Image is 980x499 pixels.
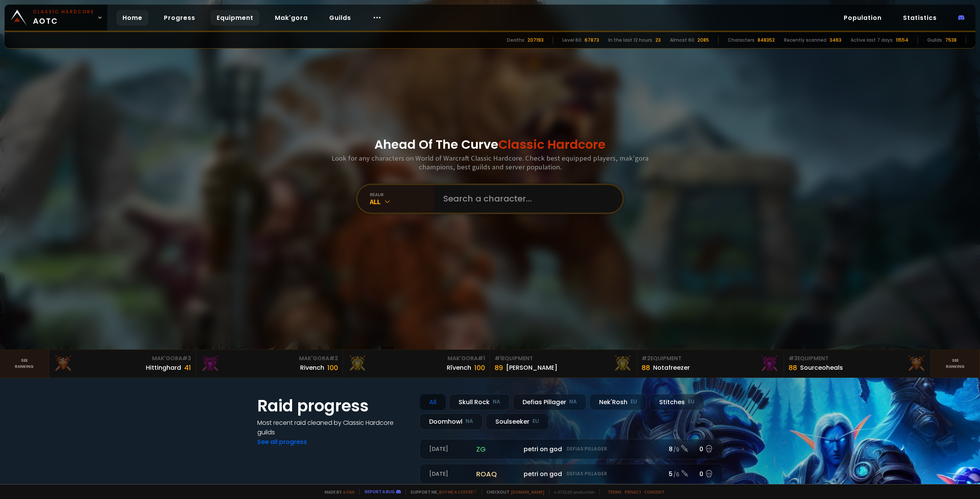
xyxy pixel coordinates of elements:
small: EU [688,398,694,406]
div: 207193 [528,37,544,44]
small: EU [630,398,637,406]
div: Equipment [495,354,632,362]
div: Doomhowl [420,413,483,430]
h4: Most recent raid cleaned by Classic Hardcore guilds [257,418,410,437]
span: # 2 [329,354,338,362]
div: Hittinghard [146,363,181,372]
a: Buy me a coffee [439,489,477,495]
span: # 2 [642,354,650,362]
a: Mak'Gora#2Rivench100 [196,350,343,377]
a: Classic HardcoreAOTC [5,5,107,31]
span: Checkout [482,489,544,495]
a: Report a bug [365,489,395,494]
small: NA [493,398,500,406]
a: a fan [343,489,354,495]
a: #3Equipment88Sourceoheals [784,350,931,377]
div: [PERSON_NAME] [506,363,557,372]
div: Deaths [507,37,524,44]
span: # 1 [495,354,502,362]
div: 848352 [758,37,775,44]
div: Sourceoheals [800,363,843,372]
div: Guilds [927,37,942,44]
span: # 1 [478,354,485,362]
div: Mak'Gora [348,354,485,362]
a: Mak'Gora#3Hittinghard41 [49,350,196,377]
span: # 3 [182,354,191,362]
div: realm [370,192,434,197]
div: 89 [495,362,503,373]
div: Notafreezer [653,363,690,372]
a: Equipment [211,10,260,26]
div: Level 60 [562,37,581,44]
div: 67873 [585,37,599,44]
span: Support me, [405,489,477,495]
h1: Raid progress [257,394,410,418]
small: NA [465,418,473,425]
a: [DATE]roaqpetri on godDefias Pillager5 /60 [420,464,723,484]
span: Made by [320,489,354,495]
a: #1Equipment89[PERSON_NAME] [490,350,637,377]
a: Home [116,10,149,26]
div: 7538 [945,37,957,44]
a: Statistics [897,10,943,26]
div: Nek'Rosh [590,394,647,410]
div: 41 [184,362,191,373]
div: Mak'Gora [54,354,191,362]
div: Soulseeker [486,413,549,430]
div: Almost 60 [670,37,694,44]
small: NA [569,398,577,406]
div: Mak'Gora [201,354,338,362]
a: [DOMAIN_NAME] [511,489,544,495]
div: All [420,394,446,410]
div: 88 [789,362,797,373]
a: Population [838,10,888,26]
div: All [370,197,434,206]
a: Privacy [625,489,641,495]
div: 2085 [697,37,709,44]
a: Guilds [323,10,357,26]
a: Consent [644,489,665,495]
div: 11554 [896,37,908,44]
div: 100 [327,362,338,373]
div: 88 [642,362,650,373]
h1: Ahead Of The Curve [374,135,606,154]
div: Characters [728,37,755,44]
a: Mak'gora [269,10,314,26]
div: Equipment [789,354,926,362]
small: Classic Hardcore [33,8,94,15]
div: Defias Pillager [513,394,586,410]
a: See all progress [257,437,307,446]
div: Skull Rock [449,394,510,410]
span: AOTC [33,8,94,27]
span: Classic Hardcore [498,136,606,153]
span: # 3 [789,354,797,362]
div: 3463 [830,37,841,44]
a: Terms [608,489,622,495]
div: 100 [474,362,485,373]
div: Active last 7 days [851,37,893,44]
small: EU [532,418,539,425]
input: Search a character... [439,185,613,213]
a: #2Equipment88Notafreezer [637,350,784,377]
div: Recently scanned [784,37,826,44]
a: Mak'Gora#1Rîvench100 [343,350,490,377]
div: Rîvench [447,363,471,372]
span: v. d752d5 - production [549,489,595,495]
div: In the last 12 hours [608,37,652,44]
div: Stitches [650,394,704,410]
div: 23 [655,37,661,44]
h3: Look for any characters on World of Warcraft Classic Hardcore. Check best equipped players, mak'g... [328,154,652,171]
a: Progress [158,10,201,26]
div: Rivench [300,363,324,372]
div: Equipment [642,354,779,362]
a: [DATE]zgpetri on godDefias Pillager8 /90 [420,439,723,459]
a: Seeranking [931,350,980,377]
